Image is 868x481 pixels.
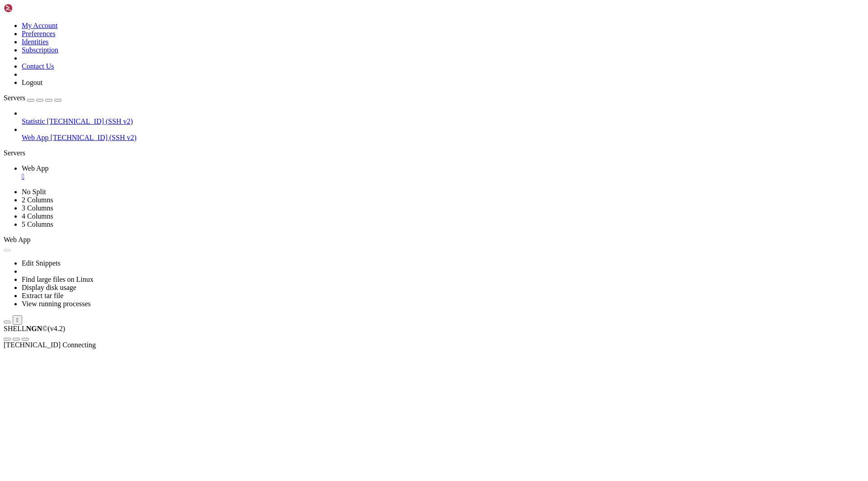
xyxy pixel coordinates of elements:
a: Contact Us [22,62,54,70]
a: Web App [TECHNICAL_ID] (SSH v2) [22,134,864,142]
div: Servers [4,149,864,157]
a: Servers [4,94,61,102]
a: 4 Columns [22,212,53,220]
a: Edit Snippets [22,259,61,267]
span: Web App [22,164,49,172]
a: Preferences [22,30,56,37]
a: 2 Columns [22,196,53,204]
a: No Split [22,188,46,196]
span: Servers [4,94,25,102]
span: Statistic [22,117,45,125]
span: [TECHNICAL_ID] (SSH v2) [47,117,133,125]
a: Display disk usage [22,284,76,291]
a:  [22,173,864,181]
li: Statistic [TECHNICAL_ID] (SSH v2) [22,109,864,126]
span: Web App [22,134,49,141]
a: Logout [22,79,42,86]
button:  [13,315,22,325]
a: 3 Columns [22,204,53,212]
a: My Account [22,22,58,29]
div:  [16,317,19,323]
a: Extract tar file [22,292,63,299]
a: Statistic [TECHNICAL_ID] (SSH v2) [22,117,864,126]
img: Shellngn [4,4,56,13]
a: 5 Columns [22,220,53,228]
li: Web App [TECHNICAL_ID] (SSH v2) [22,126,864,142]
span: [TECHNICAL_ID] (SSH v2) [51,134,137,141]
a: Identities [22,38,49,46]
span: Web App [4,236,31,243]
a: Find large files on Linux [22,276,94,283]
a: View running processes [22,300,91,308]
a: Web App [22,164,864,181]
a: Subscription [22,46,58,54]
